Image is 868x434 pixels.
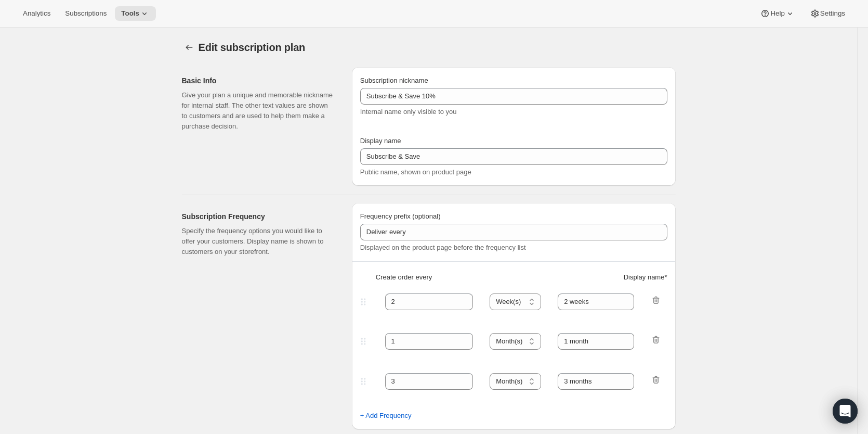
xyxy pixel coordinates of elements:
span: Analytics [23,9,50,18]
span: Internal name only visible to you [360,108,457,116]
span: Edit subscription plan [199,42,306,53]
span: Frequency prefix (optional) [360,212,441,220]
span: Settings [820,9,845,18]
h2: Subscription Frequency [182,211,335,222]
span: Public name, shown on product page [360,168,471,176]
p: Specify the frequency options you would like to offer your customers. Display name is shown to cu... [182,226,335,257]
input: 1 month [558,333,634,350]
button: Subscription plans [182,40,196,55]
input: Deliver every [360,224,667,240]
span: Displayed on the product page before the frequency list [360,244,526,251]
span: Subscription nickname [360,76,428,84]
button: Analytics [17,6,57,21]
p: Give your plan a unique and memorable nickname for internal staff. The other text values are show... [182,90,335,132]
h2: Basic Info [182,75,335,86]
input: Subscribe & Save [360,88,667,105]
span: Display name [360,137,401,145]
span: Create order every [376,272,432,283]
span: Help [770,9,784,18]
input: 1 month [558,373,634,390]
div: Open Intercom Messenger [833,399,858,424]
input: 1 month [558,293,634,310]
span: Subscriptions [65,9,107,18]
button: Subscriptions [59,6,113,21]
span: + Add Frequency [360,411,412,421]
span: Display name * [624,272,667,283]
span: Tools [121,9,139,18]
button: + Add Frequency [354,407,418,424]
button: Tools [115,6,156,21]
button: Settings [804,6,851,21]
input: Subscribe & Save [360,148,667,165]
button: Help [754,6,801,21]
